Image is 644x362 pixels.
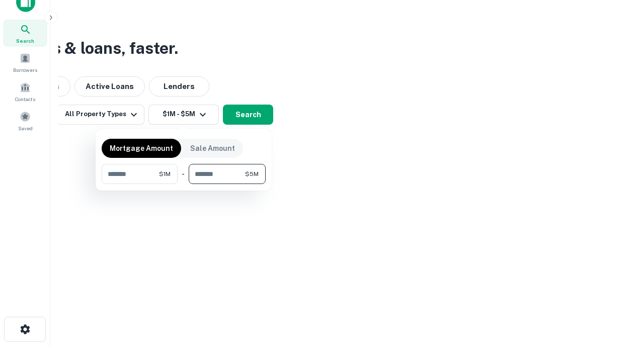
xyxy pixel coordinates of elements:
[594,282,644,330] iframe: Chat Widget
[110,143,173,154] p: Mortgage Amount
[190,143,235,154] p: Sale Amount
[159,169,171,178] span: $1M
[245,169,259,178] span: $5M
[182,164,185,184] div: -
